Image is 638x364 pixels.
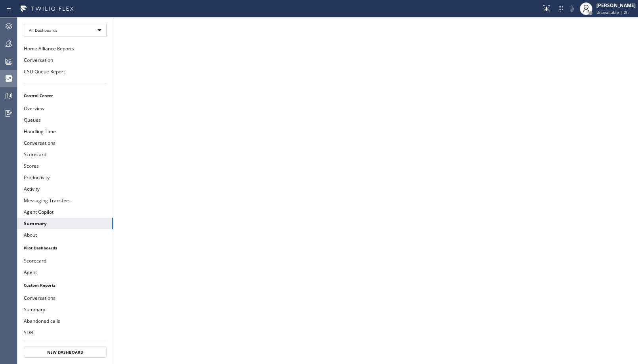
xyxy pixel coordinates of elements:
[17,229,113,241] button: About
[596,10,628,15] span: Unavailable | 2h
[17,266,113,278] button: Agent
[17,315,113,327] button: Abandoned calls
[17,66,113,77] button: CSD Queue Report
[596,2,636,9] div: [PERSON_NAME]
[17,195,113,206] button: Messaging Transfers
[17,304,113,315] button: Summary
[17,43,113,54] button: Home Alliance Reports
[566,3,577,14] button: Mute
[17,292,113,304] button: Conversations
[17,327,113,338] button: SDB
[17,54,113,66] button: Conversation
[17,206,113,218] button: Agent Copilot
[17,183,113,195] button: Activity
[17,280,113,290] li: Custom Reports
[17,243,113,253] li: Pilot Dashboards
[17,103,113,114] button: Overview
[17,137,113,149] button: Conversations
[17,172,113,183] button: Productivity
[17,255,113,266] button: Scorecard
[17,149,113,160] button: Scorecard
[17,160,113,172] button: Scores
[17,218,113,229] button: Summary
[17,126,113,137] button: Handling Time
[113,17,638,364] iframe: dashboard_9f6bb337dffe
[24,24,107,36] div: All Dashboards
[17,114,113,126] button: Queues
[17,338,113,350] button: Outbound calls
[17,90,113,101] li: Control Center
[24,347,107,358] button: New Dashboard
